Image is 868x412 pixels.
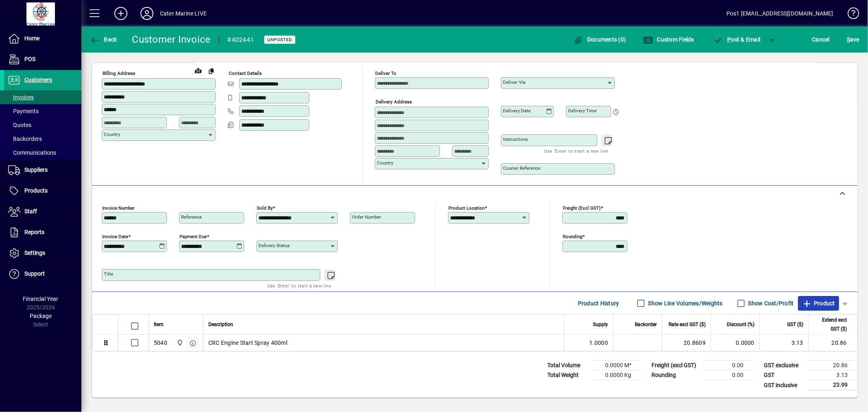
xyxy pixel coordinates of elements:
span: Discount (%) [727,320,754,329]
div: Cater Marine LIVE [160,7,207,20]
td: Freight (excl GST) [647,361,704,370]
mat-label: Title [104,271,113,277]
mat-label: Country [377,160,393,166]
mat-label: Invoice number [102,205,135,211]
td: 0.0000 Kg [592,370,641,380]
div: Pos1 [EMAIL_ADDRESS][DOMAIN_NAME] [726,7,833,20]
td: 23.99 [809,380,857,390]
button: Product [798,296,839,311]
span: Rate excl GST ($) [669,320,706,329]
td: Total Weight [543,370,592,380]
mat-label: Freight (excl GST) [563,205,601,211]
span: Custom Fields [643,36,694,43]
button: Save [845,32,861,47]
a: Communications [4,146,81,160]
span: Documents (0) [573,36,626,43]
td: GST [760,370,809,380]
span: Home [24,35,39,42]
a: Payments [4,104,81,118]
button: Back [88,32,119,47]
a: Home [4,28,81,49]
mat-label: Invoice date [102,234,128,239]
td: 0.00 [704,361,753,370]
a: View on map [192,64,205,77]
div: 5040 [154,339,167,347]
span: Customers [24,77,52,83]
span: Product [802,297,835,310]
td: 3.13 [809,370,857,380]
a: Backorders [4,132,81,146]
span: Cater Marine [175,338,184,347]
td: Total Volume [543,361,592,370]
button: Profile [134,6,160,21]
span: Communications [8,149,56,156]
span: Suppliers [24,167,48,173]
label: Show Cost/Profit [747,299,794,307]
span: Description [208,320,233,329]
mat-label: Payment due [179,234,207,239]
button: Add [108,6,134,21]
span: CRC Engine Start Spray 400ml [208,339,287,347]
mat-label: Courier Reference [503,165,540,171]
mat-label: Reference [181,214,202,220]
a: Settings [4,243,81,263]
mat-label: Delivery date [503,108,531,114]
span: Quotes [8,122,31,128]
mat-label: Product location [448,205,485,211]
span: Supply [593,320,608,329]
button: Documents (0) [571,32,628,47]
span: POS [24,56,35,62]
span: Payments [8,108,39,114]
td: 3.13 [759,335,808,351]
td: 20.86 [809,361,857,370]
button: Cancel [810,32,832,47]
div: 20.8609 [667,339,706,347]
a: Products [4,181,81,201]
button: Custom Fields [641,32,696,47]
div: #402441 [227,33,254,46]
span: Package [30,313,52,319]
td: 20.86 [808,335,857,351]
a: Knowledge Base [842,2,858,28]
span: 1.0000 [590,339,608,347]
mat-label: Deliver via [503,79,525,85]
a: Support [4,264,81,284]
span: Settings [24,250,45,256]
mat-label: Delivery status [258,243,290,248]
span: GST ($) [787,320,803,329]
td: 0.0000 [711,335,759,351]
mat-label: Deliver To [375,70,396,76]
mat-label: Rounding [563,234,582,239]
span: Cancel [812,33,830,46]
a: POS [4,49,81,70]
td: GST inclusive [760,380,809,390]
button: Post & Email [709,32,765,47]
span: ost & Email [713,36,761,43]
button: Product History [575,296,623,311]
span: S [847,36,850,43]
mat-label: Sold by [257,205,273,211]
span: P [728,36,731,43]
span: Products [24,187,48,194]
mat-label: Order number [352,214,381,220]
span: Extend excl GST ($) [813,316,847,333]
td: 0.00 [704,370,753,380]
mat-label: Country [104,131,120,137]
mat-label: Instructions [503,136,528,142]
label: Show Line Volumes/Weights [647,299,723,307]
a: Staff [4,202,81,222]
a: Invoices [4,90,81,104]
span: Back [90,36,117,43]
span: Invoices [8,94,34,101]
a: Reports [4,222,81,243]
span: Product History [578,297,619,310]
span: Financial Year [23,296,59,302]
button: Copy to Delivery address [205,64,218,77]
mat-hint: Use 'Enter' to start a new line [544,146,608,156]
span: Support [24,270,45,277]
span: Staff [24,208,37,215]
td: GST exclusive [760,361,809,370]
td: 0.0000 M³ [592,361,641,370]
div: Customer Invoice [132,33,211,46]
a: Suppliers [4,160,81,180]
